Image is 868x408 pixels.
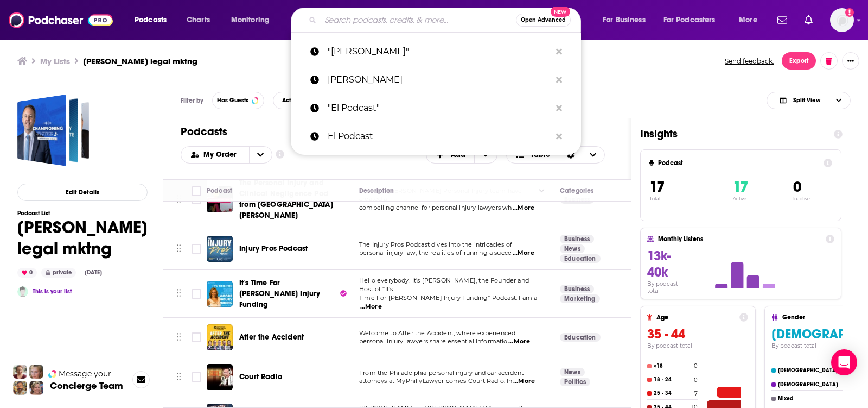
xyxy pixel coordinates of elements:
[731,11,771,29] button: open menu
[778,396,841,402] h4: Mixed
[239,332,304,343] a: After the Accident
[773,11,792,29] a: Show notifications dropdown
[830,8,854,32] img: User Profile
[239,372,282,381] span: Court Radio
[535,185,548,198] button: Column Actions
[647,248,671,280] span: 13k-40k
[59,368,111,379] span: Message your
[560,285,594,293] a: Business
[654,376,692,383] h4: 18 - 24
[531,151,550,159] span: Table
[291,66,581,94] a: [PERSON_NAME]
[291,94,581,122] a: "El Podcast"
[506,146,605,164] h2: Choose View
[603,12,646,28] span: For Business
[560,333,601,342] a: Education
[207,281,233,307] img: It's Time For Moore Injury Funding
[359,204,512,211] span: compelling channel for personal injury lawyers wh
[83,56,197,66] h3: [PERSON_NAME] legal mktng
[17,210,148,217] h3: Podcast List
[560,235,594,243] a: Business
[175,286,182,302] button: Move
[359,294,539,302] span: Time For [PERSON_NAME] Injury Funding” Podcast. I am al
[649,196,699,202] p: Total
[359,369,524,376] span: From the Philadelphia personal injury and car accident
[560,378,590,386] a: Politics
[800,11,817,29] a: Show notifications dropdown
[239,278,347,310] a: It's Time For [PERSON_NAME] Injury Funding
[181,146,272,164] h2: Choose List sort
[559,147,582,163] div: Sort Direction
[551,7,570,17] span: New
[647,342,748,349] h4: By podcast total
[359,337,508,345] span: personal injury lawyers share essential informatio
[239,244,308,253] span: Injury Pros Podcast
[276,149,284,160] a: Show additional information
[273,92,308,109] button: Active
[175,329,182,346] button: Move
[647,326,748,342] h3: 35 - 44
[516,14,571,27] button: Open AdvancedNew
[656,313,735,321] h4: Age
[321,11,516,29] input: Search podcasts, credits, & more...
[291,37,581,66] a: "[PERSON_NAME]"
[192,332,201,342] span: Toggle select row
[192,289,201,299] span: Toggle select row
[207,324,233,350] img: After the Accident
[508,337,530,346] span: ...More
[767,92,851,109] button: Choose View
[192,194,201,204] span: Toggle select row
[793,97,820,103] span: Split View
[654,363,692,369] h4: <18
[224,11,284,29] button: open menu
[521,17,566,23] span: Open Advanced
[239,243,308,254] a: Injury Pros Podcast
[17,95,89,166] a: david craig legal mktng
[595,11,659,29] button: open menu
[830,8,854,32] span: Logged in as TeemsPR
[13,365,27,379] img: Sydney Profile
[658,235,821,243] h4: Monthly Listens
[694,362,698,369] h4: 0
[207,236,233,262] img: Injury Pros Podcast
[17,286,28,297] a: Kelly Teemer
[722,57,777,66] button: Send feedback.
[17,217,148,259] h1: [PERSON_NAME] legal mktng
[13,381,27,395] img: Jon Profile
[301,8,591,33] div: Search podcasts, credits, & more...
[793,178,801,196] span: 0
[658,159,819,167] h4: Podcast
[291,122,581,150] a: El Podcast
[782,52,816,70] button: Export
[217,97,248,103] span: Has Guests
[694,390,698,397] h4: 7
[17,184,148,201] button: Edit Details
[793,196,810,202] p: Inactive
[359,249,512,256] span: personal injury law, the realities of running a succe
[239,332,304,342] span: After the Accident
[29,365,43,379] img: Jules Profile
[654,390,692,397] h4: 25 - 34
[831,349,857,375] div: Open Intercom Messenger
[17,268,37,278] div: 0
[181,97,203,104] h3: Filter by
[560,244,585,253] a: News
[451,151,465,159] span: Add
[40,56,70,66] h3: My Lists
[187,12,210,28] span: Charts
[513,204,534,212] span: ...More
[239,372,282,382] a: Court Radio
[203,151,240,159] span: My Order
[80,268,106,277] div: [DATE]
[207,184,232,197] div: Podcast
[560,368,585,376] a: News
[628,185,641,198] button: Column Actions
[649,178,665,196] span: 17
[360,303,382,311] span: ...More
[175,369,182,385] button: Move
[640,127,825,141] h1: Insights
[127,11,181,29] button: open menu
[845,8,854,17] svg: Add a profile image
